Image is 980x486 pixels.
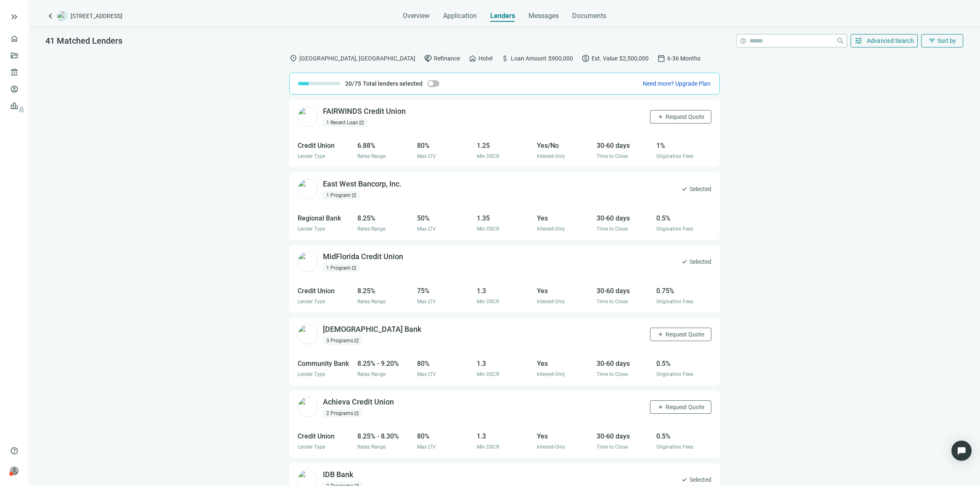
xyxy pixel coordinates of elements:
button: keyboard_double_arrow_right [9,12,19,22]
div: 2 Programs [323,409,362,418]
div: 1 Program [323,191,360,200]
span: Interest-Only [537,153,565,159]
div: Regional Bank [298,213,352,223]
div: 1 Recent Loan [323,118,367,127]
img: deal-logo [57,11,67,21]
img: fcd741d2-ece9-4f41-83e4-af2a511148e3 [298,252,318,272]
span: Origination Fees [656,153,693,159]
span: Request Quote [666,331,704,338]
span: Rates Range [357,444,386,450]
span: Total lenders selected [363,79,423,88]
div: Credit Union [298,431,352,441]
span: Min DSCR [477,153,499,159]
div: Est. Value [581,54,649,63]
span: Lender Type [298,371,325,377]
div: 30-60 days [597,431,651,441]
span: person [10,467,18,475]
span: Lenders [490,12,515,20]
span: Overview [403,12,430,20]
span: Rates Range [357,299,386,305]
span: 6-36 Months [667,54,700,63]
span: help [10,447,18,455]
span: Selected [689,184,711,194]
span: paid [581,54,590,63]
span: Min DSCR [477,299,499,305]
div: IDB Bank [323,470,353,480]
span: 20/75 [345,79,361,88]
div: 8.25% - 8.30% [357,431,412,441]
div: East West Bancorp, Inc. [323,179,402,189]
span: handshake [424,54,432,63]
button: addRequest Quote [650,328,711,341]
span: Max LTV [417,226,436,232]
span: check [681,258,688,265]
span: Messages [528,12,559,20]
button: Need more? Upgrade Plan [642,79,711,88]
span: check [681,186,688,192]
div: 1.35 [477,213,531,223]
button: filter_listSort by [921,34,963,47]
span: filter_list [928,37,936,45]
span: Documents [572,12,606,20]
span: Max LTV [417,299,436,305]
span: Rates Range [357,226,386,232]
div: Yes [537,213,592,223]
span: Refinance [434,54,460,63]
span: check [681,476,688,483]
span: Origination Fees [656,299,693,305]
span: Lender Type [298,226,325,232]
span: Min DSCR [477,444,499,450]
span: $900,000 [548,54,573,63]
div: 50% [417,213,472,223]
div: 30-60 days [597,140,651,151]
div: Yes [537,286,592,296]
div: Open Intercom Messenger [951,441,972,461]
span: Interest-Only [537,371,565,377]
span: Selected [689,475,711,484]
span: Time to Close [597,299,628,305]
a: keyboard_arrow_left [45,11,55,21]
span: Lender Type [298,444,325,450]
span: open_in_new [351,193,357,198]
span: Need more? Upgrade Plan [643,80,711,87]
span: Max LTV [417,153,436,159]
div: 1 Program [323,264,360,272]
span: open_in_new [359,120,364,125]
div: Loan Amount [501,54,573,63]
div: 0.5% [656,431,711,441]
button: tuneAdvanced Search [851,34,918,47]
div: 80% [417,358,472,369]
div: MidFlorida Credit Union [323,252,403,262]
div: 30-60 days [597,358,651,369]
span: Advanced Search [867,37,914,44]
div: 1.3 [477,431,531,441]
span: Time to Close [597,226,628,232]
div: 80% [417,140,472,151]
div: 30-60 days [597,286,651,296]
span: Interest-Only [537,299,565,305]
div: 1% [656,140,711,151]
span: Origination Fees [656,371,693,377]
div: 8.25% [357,213,412,223]
div: 0.5% [656,358,711,369]
img: 2b0e580c-ed9b-4557-b065-ad38bc08af98 [298,107,318,127]
div: 0.5% [656,213,711,223]
span: help [740,38,746,44]
span: Interest-Only [537,226,565,232]
span: Application [443,12,477,20]
div: Achieva Credit Union [323,397,394,407]
span: $2,500,000 [619,54,649,63]
div: Yes/No [537,140,592,151]
img: 4a625ee1-9b78-464d-8145-9b5a9ca349c5.png [298,179,318,199]
span: Lender Type [298,299,325,305]
span: tune [854,37,863,45]
img: fb2dc85e-e626-4b70-91cf-b5e79a35088b [298,324,318,344]
span: Max LTV [417,371,436,377]
span: Origination Fees [656,226,693,232]
span: location_on [289,54,298,63]
div: Credit Union [298,140,352,151]
div: 1.3 [477,286,531,296]
span: calendar_today [657,54,666,63]
div: 1.25 [477,140,531,151]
